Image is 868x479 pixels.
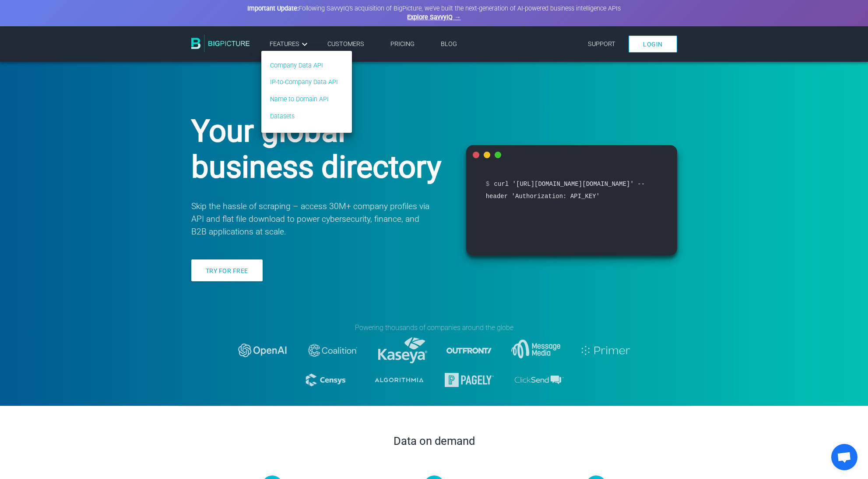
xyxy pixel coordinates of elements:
img: logo-openai.svg [238,344,287,357]
img: logo-algorithmia.svg [375,378,424,382]
span: curl '[URL][DOMAIN_NAME][DOMAIN_NAME]' --header 'Authorization: API_KEY' [486,178,657,202]
img: logo-outfront.svg [445,326,494,375]
img: logo-coalition-2.svg [308,344,357,357]
a: Name to Domain API [270,95,338,104]
img: message-media.svg [511,340,560,361]
h2: Data on demand [191,434,677,447]
a: Datasets [270,112,338,121]
a: Try for free [191,259,263,281]
a: Company Data API [270,61,338,71]
img: BigPicture.io [191,35,250,52]
a: Login [629,35,677,53]
img: logo-kaseya.svg [378,337,427,363]
a: Features [270,39,310,50]
h1: Your global business directory [191,113,444,185]
p: Skip the hassle of scraping – access 30M+ company profiles via API and flat file download to powe... [191,200,431,238]
img: logo-primer.svg [581,346,630,355]
img: logo-pagely.svg [445,373,494,387]
img: logo-censys.svg [305,372,354,388]
a: IP-to-Company Data API [270,78,338,87]
div: Open chat [831,444,857,470]
img: logo-clicksend.svg [515,376,564,384]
